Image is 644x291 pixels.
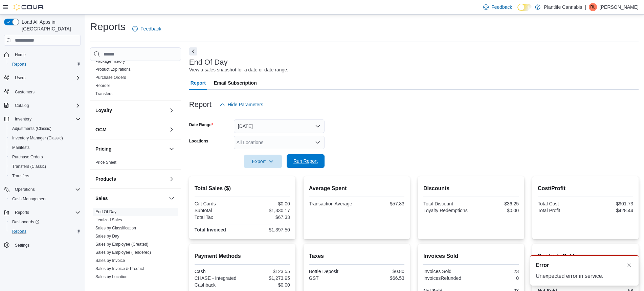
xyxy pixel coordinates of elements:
[95,126,166,133] button: OCM
[15,243,29,248] span: Settings
[358,275,404,281] div: $66.53
[95,250,151,255] span: Sales by Employee (Tendered)
[12,88,37,96] a: Customers
[538,201,584,206] div: Total Cost
[195,269,241,274] div: Cash
[309,252,404,260] h2: Taxes
[95,91,112,96] span: Transfers
[9,60,81,68] span: Reports
[536,261,549,269] span: Error
[1,208,83,217] button: Reports
[12,74,81,82] span: Users
[95,250,151,255] a: Sales by Employee (Tendered)
[7,133,83,143] button: Inventory Manager (Classic)
[95,160,116,165] span: Price Sheet
[195,275,241,281] div: CHASE - Integrated
[472,208,519,213] div: $0.00
[309,275,355,281] div: GST
[12,87,81,96] span: Customers
[600,3,639,11] p: [PERSON_NAME]
[140,25,161,32] span: Feedback
[15,89,35,95] span: Customers
[95,107,112,114] h3: Loyalty
[95,91,112,96] a: Transfers
[12,102,81,110] span: Catalog
[12,135,63,141] span: Inventory Manager (Classic)
[95,67,131,72] span: Product Expirations
[195,201,241,206] div: Gift Cards
[15,103,29,108] span: Catalog
[9,218,42,226] a: Dashboards
[95,225,136,231] span: Sales by Classification
[12,126,51,131] span: Adjustments (Classic)
[95,176,166,182] button: Products
[9,195,81,203] span: Cash Management
[244,215,290,220] div: $67.33
[472,269,519,274] div: 23
[9,227,29,236] a: Reports
[244,275,290,281] div: $1,273.95
[95,145,111,152] h3: Pricing
[189,122,213,128] label: Date Range
[9,143,32,152] a: Manifests
[7,217,83,227] a: Dashboards
[9,218,81,226] span: Dashboards
[214,76,257,90] span: Email Subscription
[358,269,404,274] div: $0.80
[244,155,282,168] button: Export
[587,201,633,206] div: $901.73
[244,201,290,206] div: $0.00
[9,134,66,142] a: Inventory Manager (Classic)
[9,195,49,203] a: Cash Management
[9,153,46,161] a: Purchase Orders
[189,47,197,55] button: Next
[95,274,128,279] a: Sales by Location
[217,98,266,111] button: Hide Parameters
[95,59,125,64] span: Package History
[95,67,131,72] a: Product Expirations
[95,209,116,214] a: End Of Day
[244,282,290,288] div: $0.00
[423,252,519,260] h2: Invoices Sold
[95,107,166,114] button: Loyalty
[4,47,81,268] nav: Complex example
[228,101,263,108] span: Hide Parameters
[9,125,81,133] span: Adjustments (Classic)
[7,152,83,162] button: Purchase Orders
[15,187,35,192] span: Operations
[12,145,29,150] span: Manifests
[12,115,34,123] button: Inventory
[287,154,325,168] button: Run Report
[293,158,318,164] span: Run Report
[195,252,290,260] h2: Payment Methods
[95,258,125,263] a: Sales by Invoice
[7,162,83,171] button: Transfers (Classic)
[95,126,107,133] h3: OCM
[491,4,512,10] span: Feedback
[423,184,519,193] h2: Discounts
[189,100,212,109] h3: Report
[12,173,29,179] span: Transfers
[90,158,181,169] div: Pricing
[12,50,81,59] span: Home
[538,184,633,193] h2: Cost/Profit
[195,227,226,232] strong: Total Invoiced
[95,217,122,223] span: Itemized Sales
[1,240,83,250] button: Settings
[168,145,176,153] button: Pricing
[95,242,149,247] a: Sales by Employee (Created)
[9,153,81,161] span: Purchase Orders
[191,76,206,90] span: Report
[19,19,81,32] span: Load All Apps in [GEOGRAPHIC_DATA]
[95,234,119,239] a: Sales by Day
[12,185,81,194] span: Operations
[12,185,38,194] button: Operations
[12,229,26,234] span: Reports
[95,258,125,263] span: Sales by Invoice
[9,227,81,236] span: Reports
[481,0,515,14] a: Feedback
[168,126,176,134] button: OCM
[168,106,176,114] button: Loyalty
[95,59,125,64] a: Package History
